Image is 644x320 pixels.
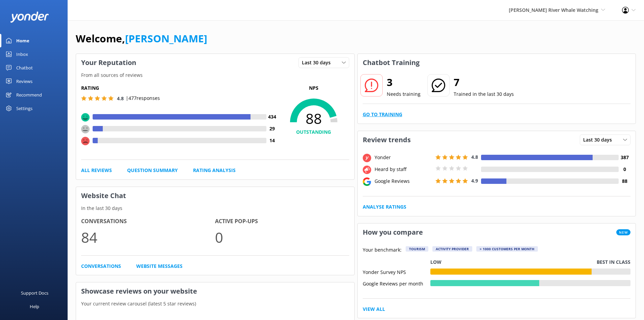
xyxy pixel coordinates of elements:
[76,30,207,47] h1: Welcome,
[471,177,478,184] span: 4.9
[126,94,160,102] p: | 477 responses
[616,229,630,235] span: New
[76,205,354,212] p: In the last 30 days
[406,246,428,252] div: Tourism
[117,95,124,102] span: 4.8
[363,269,430,275] div: Yonder Survey NPS
[266,125,278,132] h4: 29
[476,246,538,252] div: > 1000 customers per month
[81,262,121,270] a: Conversations
[193,167,236,174] a: Rating Analysis
[76,54,141,71] h3: Your Reputation
[509,7,598,13] span: [PERSON_NAME] River Whale Watching
[136,262,183,270] a: Website Messages
[597,258,630,266] p: Best in class
[76,71,354,79] p: From all sources of reviews
[358,131,416,149] h3: Review trends
[30,300,39,313] div: Help
[81,167,112,174] a: All Reviews
[16,34,29,47] div: Home
[387,90,421,98] p: Needs training
[363,111,402,118] a: Go to Training
[266,113,278,121] h4: 434
[358,54,425,71] h3: Chatbot Training
[619,177,630,185] h4: 88
[215,217,349,226] h4: Active Pop-ups
[430,258,442,266] p: Low
[76,300,354,307] p: Your current review carousel (latest 5 star reviews)
[619,154,630,161] h4: 387
[363,203,406,211] a: Analyse Ratings
[127,167,178,174] a: Question Summary
[363,246,402,254] p: Your benchmark:
[266,137,278,144] h4: 14
[373,177,434,185] div: Google Reviews
[583,136,616,144] span: Last 30 days
[454,74,514,90] h2: 7
[454,90,514,98] p: Trained in the last 30 days
[16,47,28,61] div: Inbox
[278,110,349,127] span: 88
[358,223,428,241] h3: How you compare
[373,166,434,173] div: Heard by staff
[619,166,630,173] h4: 0
[363,305,385,313] a: View All
[16,74,32,88] div: Reviews
[278,84,349,92] p: NPS
[471,154,478,160] span: 4.8
[81,217,215,226] h4: Conversations
[432,246,472,252] div: Activity Provider
[76,187,354,205] h3: Website Chat
[16,61,33,74] div: Chatbot
[10,12,49,23] img: yonder-white-logo.png
[16,102,32,115] div: Settings
[125,31,207,45] a: [PERSON_NAME]
[81,226,215,249] p: 84
[278,128,349,136] h4: OUTSTANDING
[387,74,421,90] h2: 3
[16,88,42,102] div: Recommend
[76,282,354,300] h3: Showcase reviews on your website
[302,59,335,66] span: Last 30 days
[81,84,278,92] h5: Rating
[373,154,434,161] div: Yonder
[215,226,349,249] p: 0
[21,286,48,300] div: Support Docs
[363,280,430,286] div: Google Reviews per month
